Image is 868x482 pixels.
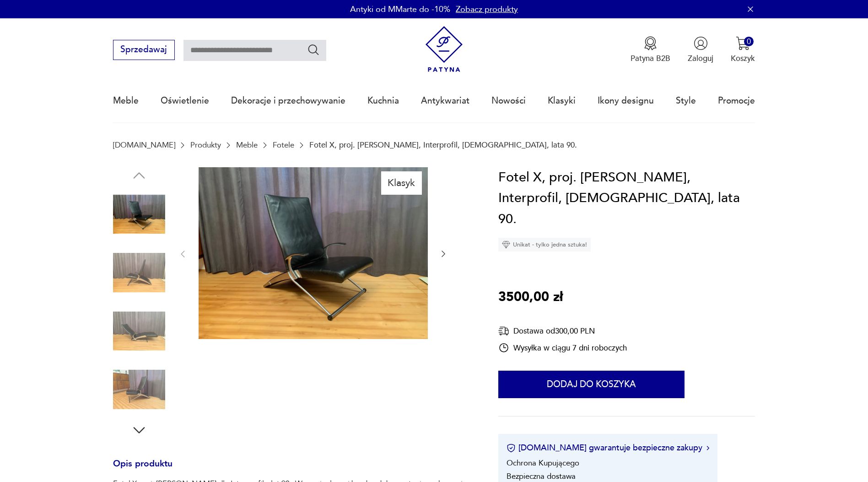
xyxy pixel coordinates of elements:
[706,446,709,450] img: Ikona strzałki w prawo
[381,171,422,194] div: Klasyk
[367,80,399,122] a: Kuchnia
[731,53,755,64] p: Koszyk
[507,444,516,453] img: Ikona certyfikatu
[744,37,754,46] div: 0
[502,241,510,249] img: Ikona diamentu
[273,141,294,149] a: Fotele
[350,4,450,15] p: Antyki od MMarte do -10%
[113,246,165,299] img: Zdjęcie produktu Fotel X, proj. Joachim Nees, Interprofil, Niemcy, lata 90.
[113,40,175,60] button: Sprzedawaj
[113,80,139,122] a: Meble
[498,342,627,353] div: Wysyłka w ciągu 7 dni roboczych
[161,80,209,122] a: Oświetlenie
[113,47,175,54] a: Sprzedawaj
[456,4,518,15] a: Zobacz produkty
[498,287,563,308] p: 3500,00 zł
[676,80,696,122] a: Style
[113,460,472,479] h3: Opis produktu
[694,36,708,50] img: Ikonka użytkownika
[731,36,755,64] button: 0Koszyk
[236,141,258,149] a: Meble
[498,238,591,252] div: Unikat - tylko jedna sztuka!
[421,80,469,122] a: Antykwariat
[307,43,320,56] button: Szukaj
[498,167,755,230] h1: Fotel X, proj. [PERSON_NAME], Interprofil, [DEMOGRAPHIC_DATA], lata 90.
[688,36,713,64] button: Zaloguj
[231,80,345,122] a: Dekoracje i przechowywanie
[491,80,526,122] a: Nowości
[113,363,165,416] img: Zdjęcie produktu Fotel X, proj. Joachim Nees, Interprofil, Niemcy, lata 90.
[718,80,755,122] a: Promocje
[113,188,165,241] img: Zdjęcie produktu Fotel X, proj. Joachim Nees, Interprofil, Niemcy, lata 90.
[199,167,428,340] img: Zdjęcie produktu Fotel X, proj. Joachim Nees, Interprofil, Niemcy, lata 90.
[498,325,627,337] div: Dostawa od 300,00 PLN
[507,458,579,468] li: Ochrona Kupującego
[631,53,670,64] p: Patyna B2B
[688,53,713,64] p: Zaloguj
[498,325,509,337] img: Ikona dostawy
[598,80,654,122] a: Ikony designu
[190,141,221,149] a: Produkty
[309,141,577,149] p: Fotel X, proj. [PERSON_NAME], Interprofil, [DEMOGRAPHIC_DATA], lata 90.
[631,36,670,64] button: Patyna B2B
[498,371,685,398] button: Dodaj do koszyka
[631,36,670,64] a: Ikona medaluPatyna B2B
[113,305,165,357] img: Zdjęcie produktu Fotel X, proj. Joachim Nees, Interprofil, Niemcy, lata 90.
[421,26,467,72] img: Patyna - sklep z meblami i dekoracjami vintage
[507,471,576,482] li: Bezpieczna dostawa
[736,36,750,50] img: Ikona koszyka
[113,141,175,149] a: [DOMAIN_NAME]
[507,442,709,454] button: [DOMAIN_NAME] gwarantuje bezpieczne zakupy
[548,80,576,122] a: Klasyki
[643,36,658,50] img: Ikona medalu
